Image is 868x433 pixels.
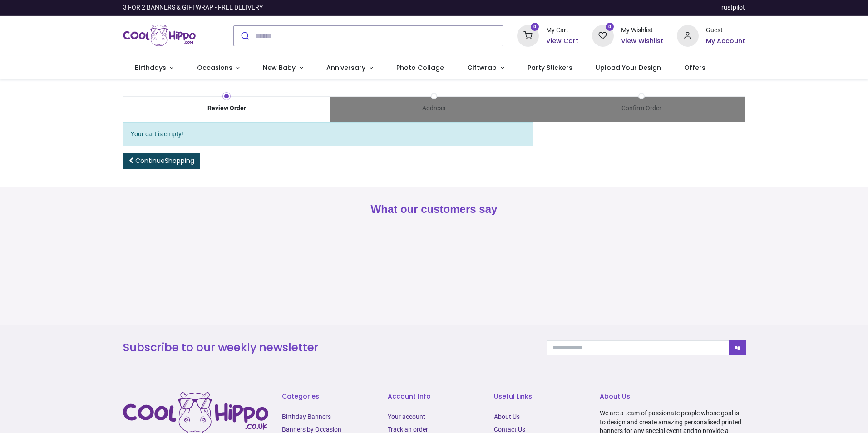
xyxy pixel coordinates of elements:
[396,63,444,72] span: Photo Collage
[494,426,525,433] a: Contact Us
[135,63,166,72] span: Birthdays
[706,37,745,46] a: My Account
[197,63,232,72] span: Occasions
[123,3,263,12] div: 3 FOR 2 BANNERS & GIFTWRAP - FREE DELIVERY
[282,426,341,433] a: Banners by Occasion
[123,153,200,169] a: ContinueShopping
[185,56,252,80] a: Occasions
[531,23,539,31] sup: 0
[592,31,614,39] a: 0
[467,63,497,72] span: Giftwrap
[538,104,745,113] div: Confirm Order
[165,156,194,165] span: Shopping
[123,23,196,49] img: Cool Hippo
[494,392,586,401] h6: Useful Links
[326,63,365,72] span: Anniversary
[123,56,185,80] a: Birthdays
[123,340,533,355] h3: Subscribe to our weekly newsletter
[455,56,516,80] a: Giftwrap
[263,63,296,72] span: New Baby
[546,26,578,35] div: My Cart
[596,63,661,72] span: Upload Your Design
[282,392,374,401] h6: Categories
[388,426,428,433] a: Track an order
[606,23,614,31] sup: 0
[388,392,480,401] h6: Account Info
[123,104,330,113] div: Review Order
[546,37,578,46] a: View Cart
[706,26,745,35] div: Guest
[123,122,533,147] div: Your cart is empty!
[135,156,194,165] span: Continue
[600,392,745,401] h6: About Us
[494,413,520,420] a: About Us​
[621,37,663,46] a: View Wishlist
[330,104,538,113] div: Address
[315,56,385,80] a: Anniversary
[388,413,425,420] a: Your account
[528,63,572,72] span: Party Stickers
[517,31,539,39] a: 0
[252,56,315,80] a: New Baby
[684,63,705,72] span: Offers
[234,26,255,46] button: Submit
[123,23,196,49] a: Logo of Cool Hippo
[718,3,745,12] a: Trustpilot
[621,26,663,35] div: My Wishlist
[123,202,745,217] h2: What our customers say
[282,413,331,420] a: Birthday Banners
